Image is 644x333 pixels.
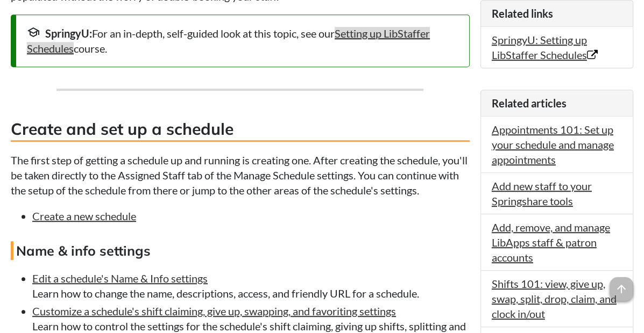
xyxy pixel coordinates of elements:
[492,277,617,320] a: Shifts 101: view, give up, swap, split, drop, claim, and clock in/out
[32,209,136,222] a: Create a new schedule
[27,26,458,56] div: For an in-depth, self-guided look at this topic, see our course.
[11,153,470,198] p: The first step of getting a schedule up and running is creating one. After creating the schedule,...
[27,26,40,39] span: school
[45,27,92,40] strong: SpringyU:
[32,271,470,301] li: Learn how to change the name, descriptions, access, and friendly URL for a schedule.
[11,118,470,142] h3: Create and set up a schedule
[492,7,553,20] span: Related links
[492,33,598,61] a: SpringyU: Setting up LibStaffer Schedules
[32,272,208,285] a: Edit a schedule's Name & Info settings
[492,123,614,166] a: Appointments 101: Set up your schedule and manage appointments
[492,221,610,264] a: Add, remove, and manage LibApps staff & patron accounts
[610,277,633,301] span: arrow_upward
[610,278,633,291] a: arrow_upward
[11,241,470,260] h4: Name & info settings
[492,179,592,207] a: Add new staff to your Springshare tools
[492,97,567,110] span: Related articles
[32,305,396,317] a: Customize a schedule's shift claiming, give up, swapping, and favoriting settings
